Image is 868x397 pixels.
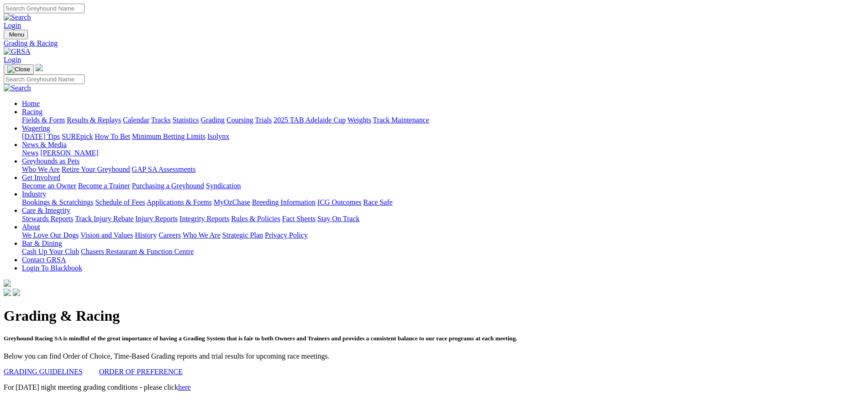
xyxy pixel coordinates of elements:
img: logo-grsa-white.png [4,280,11,287]
div: Industry [22,198,864,206]
a: History [135,231,157,239]
a: Grading & Racing [4,39,864,48]
a: Contact GRSA [22,256,66,264]
a: Retire Your Greyhound [62,165,130,173]
a: News [22,149,38,157]
div: Wagering [22,132,864,141]
h1: Grading & Racing [4,307,864,324]
a: Schedule of Fees [95,198,145,206]
span: Menu [9,31,24,38]
a: Racing [22,108,42,116]
button: Toggle navigation [4,30,28,39]
a: Industry [22,190,46,198]
a: Trials [255,116,272,124]
a: Grading [201,116,225,124]
a: ORDER OF PREFERENCE [99,368,183,376]
img: Close [7,66,30,73]
p: Below you can find Order of Choice, Time-Based Grading reports and trial results for upcoming rac... [4,352,864,360]
a: here [178,383,191,391]
a: Fact Sheets [282,215,316,222]
a: 2025 TAB Adelaide Cup [274,116,346,124]
a: Tracks [151,116,171,124]
a: Syndication [206,182,241,190]
a: MyOzChase [214,198,250,206]
a: Applications & Forms [147,198,212,206]
a: Who We Are [183,231,221,239]
a: Login To Blackbook [22,264,82,272]
a: How To Bet [95,132,131,140]
img: twitter.svg [13,289,20,296]
a: Stewards Reports [22,215,73,222]
a: Fields & Form [22,116,65,124]
a: Home [22,100,40,107]
div: Get Involved [22,182,864,190]
a: SUREpick [62,132,93,140]
a: [DATE] Tips [22,132,60,140]
img: GRSA [4,48,31,56]
a: Isolynx [207,132,229,140]
a: Breeding Information [252,198,316,206]
a: Careers [158,231,181,239]
a: Bookings & Scratchings [22,198,93,206]
a: Login [4,21,21,29]
a: Integrity Reports [179,215,229,222]
a: Rules & Policies [231,215,280,222]
input: Search [4,74,84,84]
span: For [DATE] night meeting grading conditions - please click [4,383,191,391]
a: Strategic Plan [222,231,263,239]
img: logo-grsa-white.png [36,64,43,71]
a: ICG Outcomes [317,198,361,206]
div: News & Media [22,149,864,157]
a: Track Injury Rebate [75,215,133,222]
a: Coursing [226,116,253,124]
img: Search [4,84,31,92]
a: We Love Our Dogs [22,231,79,239]
a: Chasers Restaurant & Function Centre [81,248,194,255]
a: Login [4,56,21,64]
a: Privacy Policy [265,231,308,239]
h5: Greyhound Racing SA is mindful of the great importance of having a Grading System that is fair to... [4,335,864,342]
a: Track Maintenance [373,116,429,124]
a: Minimum Betting Limits [132,132,205,140]
img: facebook.svg [4,289,11,296]
a: Calendar [123,116,149,124]
a: News & Media [22,141,67,148]
div: About [22,231,864,239]
div: Bar & Dining [22,248,864,256]
div: Care & Integrity [22,215,864,223]
a: Become an Owner [22,182,76,190]
a: [PERSON_NAME] [40,149,98,157]
button: Toggle navigation [4,64,34,74]
a: Results & Replays [67,116,121,124]
a: Become a Trainer [78,182,130,190]
a: Cash Up Your Club [22,248,79,255]
a: GRADING GUIDELINES [4,368,83,376]
a: GAP SA Assessments [132,165,196,173]
a: Bar & Dining [22,239,62,247]
img: Search [4,13,31,21]
a: Care & Integrity [22,206,70,214]
div: Greyhounds as Pets [22,165,864,174]
div: Racing [22,116,864,124]
a: Greyhounds as Pets [22,157,79,165]
a: Who We Are [22,165,60,173]
a: Vision and Values [80,231,133,239]
input: Search [4,4,84,13]
a: Wagering [22,124,50,132]
a: Statistics [173,116,199,124]
a: Race Safe [363,198,392,206]
a: About [22,223,40,231]
a: Stay On Track [317,215,359,222]
a: Weights [347,116,371,124]
a: Purchasing a Greyhound [132,182,204,190]
a: Get Involved [22,174,60,181]
a: Injury Reports [135,215,178,222]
